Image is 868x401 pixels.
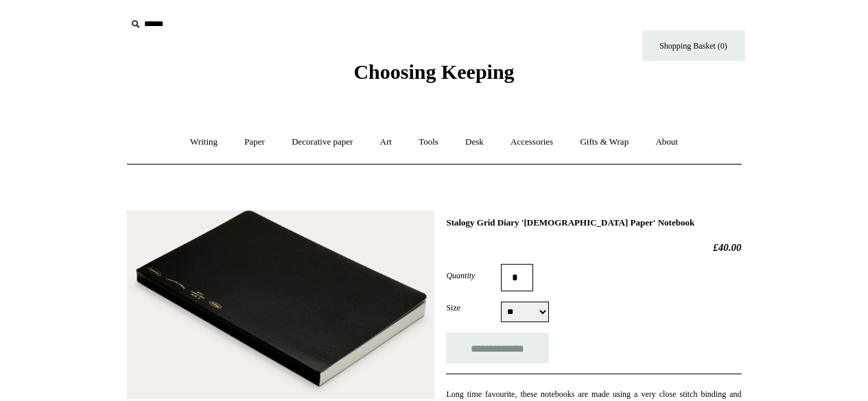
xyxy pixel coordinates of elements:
h2: £40.00 [446,241,741,254]
span: Choosing Keeping [353,60,514,83]
a: About [643,124,690,160]
a: Paper [232,124,277,160]
a: Desk [453,124,496,160]
a: Gifts & Wrap [567,124,641,160]
a: Art [368,124,404,160]
a: Accessories [498,124,565,160]
a: Decorative paper [279,124,365,160]
img: Stalogy Grid Diary 'Bible Paper' Notebook [127,210,434,400]
label: Size [446,302,501,314]
a: Shopping Basket (0) [642,30,745,61]
label: Quantity [446,269,501,282]
a: Writing [178,124,230,160]
h1: Stalogy Grid Diary '[DEMOGRAPHIC_DATA] Paper' Notebook [446,217,741,228]
a: Tools [406,124,451,160]
a: Choosing Keeping [353,71,514,81]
